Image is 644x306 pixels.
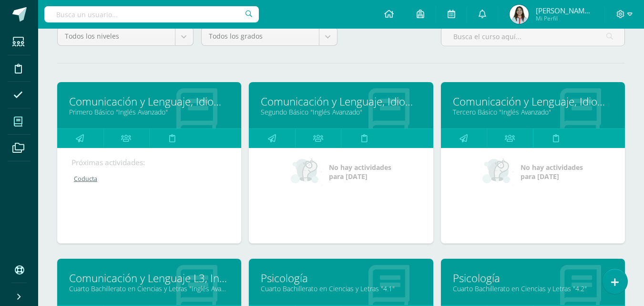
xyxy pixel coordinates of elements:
span: Mi Perfil [536,14,593,22]
a: Comunicación y Lenguaje, Idioma Extranjero [453,94,613,109]
span: Todos los grados [209,27,312,45]
input: Busca un usuario... [44,6,259,22]
a: Comunicación y Lenguaje, Idioma Extranjero [69,94,229,109]
img: 211620a42b4d4c323798e66537dd9bac.png [510,5,529,24]
input: Busca el curso aquí... [441,27,624,46]
img: no_activities_small.png [291,158,322,186]
a: Todos los niveles [58,27,193,45]
a: Cuarto Bachillerato en Ciencias y Letras "Inglés Avanzado" [69,284,229,293]
a: Comunicación y Lenguaje L3, Inglés 4 [69,271,229,285]
a: Cuarto Bachillerato en Ciencias y Letras "4.1" [261,284,421,293]
a: Todos los grados [202,27,337,45]
a: Segundo Básico "Inglés Avanzado" [261,107,421,116]
span: No hay actividades para [DATE] [521,163,583,181]
img: no_activities_small.png [482,158,514,186]
a: Coducta [72,175,228,183]
a: Tercero Básico "Inglés Avanzado" [453,107,613,116]
span: Todos los niveles [65,27,168,45]
a: Primero Básico "Inglés Avanzado" [69,107,229,116]
span: [PERSON_NAME] [PERSON_NAME] [536,6,593,15]
a: Comunicación y Lenguaje, Idioma Extranjero [261,94,421,109]
a: Cuarto Bachillerato en Ciencias y Letras "4.2" [453,284,613,293]
div: Próximas actividades: [72,158,227,168]
a: Psicología [261,271,421,285]
a: Psicología [453,271,613,285]
span: No hay actividades para [DATE] [329,163,391,181]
